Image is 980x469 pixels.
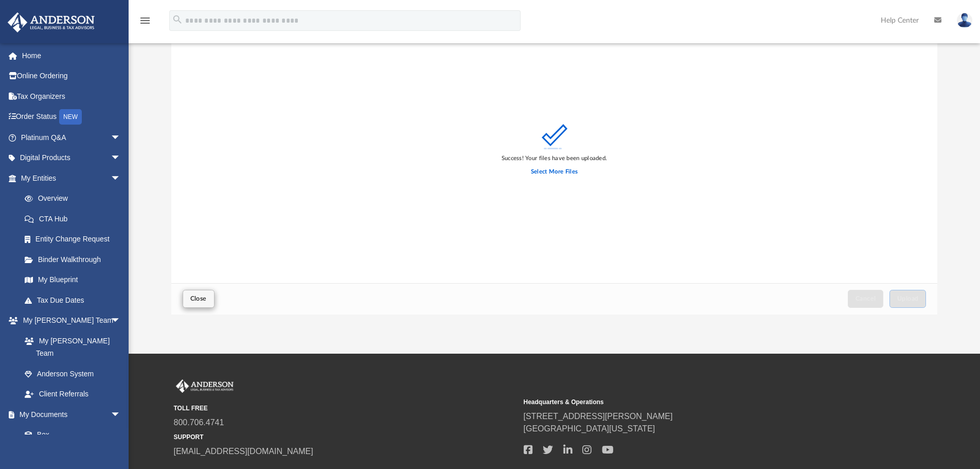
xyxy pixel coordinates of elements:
[174,447,313,456] a: [EMAIL_ADDRESS][DOMAIN_NAME]
[14,229,136,250] a: Entity Change Request
[5,12,98,32] img: Anderson Advisors Platinum Portal
[14,384,131,405] a: Client Referrals
[7,107,136,128] a: Order StatusNEW
[502,154,607,163] div: Success! Your files have been uploaded.
[14,249,136,270] a: Binder Walkthrough
[14,270,131,290] a: My Blueprint
[14,188,136,209] a: Overview
[111,148,131,169] span: arrow_drop_down
[7,404,131,425] a: My Documentsarrow_drop_down
[14,425,126,445] a: Box
[7,168,136,188] a: My Entitiesarrow_drop_down
[171,22,938,315] div: Upload
[524,397,866,407] small: Headquarters & Operations
[59,109,82,125] div: NEW
[139,20,151,27] a: menu
[957,13,972,28] img: User Pic
[139,14,151,27] i: menu
[7,86,136,107] a: Tax Organizers
[897,296,919,302] span: Upload
[7,45,136,66] a: Home
[174,418,224,427] a: 800.706.4741
[14,290,136,310] a: Tax Due Dates
[111,127,131,148] span: arrow_drop_down
[172,14,183,25] i: search
[14,209,136,229] a: CTA Hub
[7,66,136,86] a: Online Ordering
[7,127,136,148] a: Platinum Q&Aarrow_drop_down
[14,331,126,363] a: My [PERSON_NAME] Team
[889,290,926,308] button: Upload
[111,310,131,332] span: arrow_drop_down
[174,404,516,413] small: TOLL FREE
[524,412,673,421] a: [STREET_ADDRESS][PERSON_NAME]
[111,168,131,189] span: arrow_drop_down
[174,379,236,393] img: Anderson Advisors Platinum Portal
[7,310,131,331] a: My [PERSON_NAME] Teamarrow_drop_down
[848,290,884,308] button: Cancel
[7,148,136,168] a: Digital Productsarrow_drop_down
[190,296,207,302] span: Close
[524,424,655,433] a: [GEOGRAPHIC_DATA][US_STATE]
[174,432,516,442] small: SUPPORT
[183,290,215,308] button: Close
[531,167,578,177] label: Select More Files
[14,363,131,384] a: Anderson System
[111,404,131,425] span: arrow_drop_down
[856,296,876,302] span: Cancel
